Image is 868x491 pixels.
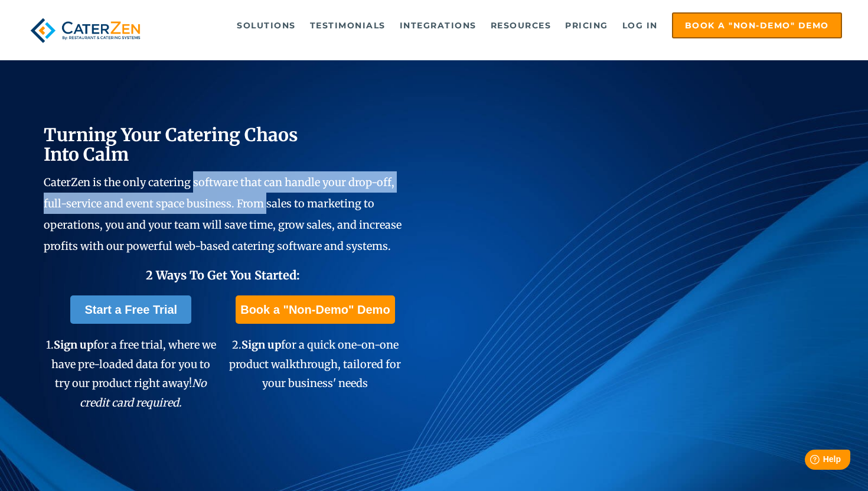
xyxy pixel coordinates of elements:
span: Turning Your Catering Chaos Into Calm [44,123,298,165]
span: 2 Ways To Get You Started: [146,268,300,282]
img: caterzen [26,12,145,48]
em: No credit card required. [80,376,207,409]
a: Pricing [559,14,614,37]
iframe: Help widget launcher [763,445,855,478]
a: Resources [485,14,557,37]
a: Book a "Non-Demo" Demo [236,295,394,324]
span: Sign up [242,338,281,352]
span: 2. for a quick one-on-one product walkthrough, tailored for your business' needs [229,338,401,390]
span: 1. for a free trial, where we have pre-loaded data for you to try our product right away! [46,338,216,409]
a: Solutions [231,14,302,37]
a: Integrations [394,14,482,37]
a: Log in [616,14,664,37]
a: Testimonials [304,14,391,37]
div: Navigation Menu [165,12,842,38]
span: Sign up [54,338,93,352]
a: Book a "Non-Demo" Demo [672,12,842,38]
span: CaterZen is the only catering software that can handle your drop-off, full-service and event spac... [44,175,402,253]
a: Start a Free Trial [70,295,191,324]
